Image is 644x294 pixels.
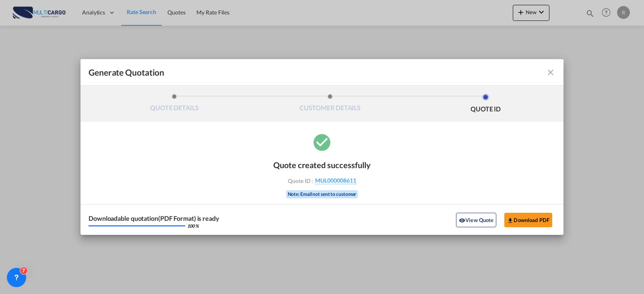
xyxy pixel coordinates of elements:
[252,94,408,115] li: CUSTOMER DETAILS
[97,94,252,115] li: QUOTE DETAILS
[315,177,356,184] span: MUL000008611
[187,224,199,228] div: 100 %
[80,59,563,235] md-dialog: Generate QuotationQUOTE ...
[456,213,496,227] button: icon-eyeView Quote
[504,213,552,227] button: Download PDF
[312,132,332,152] md-icon: icon-checkbox-marked-circle
[459,217,465,224] md-icon: icon-eye
[408,94,563,115] li: QUOTE ID
[546,68,555,77] md-icon: icon-close fg-AAA8AD cursor m-0
[286,190,358,198] div: Note: Email not sent to customer
[89,67,164,78] span: Generate Quotation
[89,215,219,222] div: Downloadable quotation(PDF Format) is ready
[273,160,371,170] div: Quote created successfully
[507,217,514,224] md-icon: icon-download
[275,177,369,184] div: Quote ID :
